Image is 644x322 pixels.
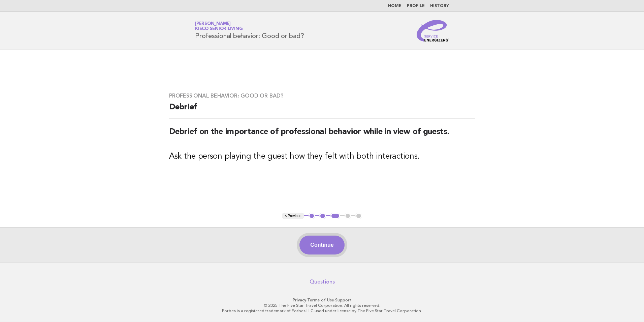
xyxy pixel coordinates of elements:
[310,278,335,285] a: Questions
[430,4,449,8] a: History
[195,27,243,31] span: Kisco Senior Living
[293,298,306,302] a: Privacy
[116,297,528,303] p: · ·
[309,213,315,219] button: 1
[116,308,528,314] p: Forbes is a registered trademark of Forbes LLC used under license by The Five Star Travel Corpora...
[116,303,528,308] p: © 2025 The Five Star Travel Corporation. All rights reserved.
[407,4,425,8] a: Profile
[169,151,475,162] h3: Ask the person playing the guest how they felt with both interactions.
[330,213,340,219] button: 3
[319,213,326,219] button: 2
[417,20,449,42] img: Service Energizers
[195,22,243,31] a: [PERSON_NAME]Kisco Senior Living
[388,4,401,8] a: Home
[282,213,304,219] button: < Previous
[299,236,344,254] button: Continue
[335,298,352,302] a: Support
[169,92,475,99] h3: Professional behavior: Good or bad?
[307,298,334,302] a: Terms of Use
[169,127,475,143] h2: Debrief on the importance of professional behavior while in view of guests.
[169,102,475,118] h2: Debrief
[195,22,304,39] h1: Professional behavior: Good or bad?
